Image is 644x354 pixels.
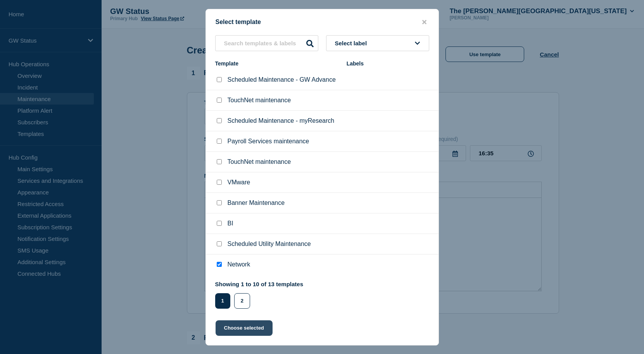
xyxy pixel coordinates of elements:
div: Select template [206,19,439,26]
p: BI [228,220,233,227]
button: Choose selected [216,320,273,336]
input: VMware checkbox [217,180,222,185]
p: Network [228,261,250,268]
p: Scheduled Maintenance - GW Advance [228,76,336,83]
button: Select label [326,35,429,51]
input: BI checkbox [217,221,222,226]
p: TouchNet maintenance [228,158,291,165]
input: Scheduled Maintenance - myResearch checkbox [217,118,222,123]
input: Banner Maintenance checkbox [217,200,222,205]
input: Scheduled Utility Maintenance checkbox [217,241,222,246]
div: Template [215,60,339,67]
input: Payroll Services maintenance checkbox [217,139,222,144]
p: Scheduled Utility Maintenance [228,241,311,247]
p: Scheduled Maintenance - myResearch [228,117,335,124]
button: 2 [234,293,250,309]
input: Scheduled Maintenance - GW Advance checkbox [217,77,222,82]
button: 1 [215,293,230,309]
div: Labels [347,60,429,67]
input: TouchNet maintenance checkbox [217,98,222,103]
p: Showing 1 to 10 of 13 templates [215,281,304,287]
p: VMware [228,179,250,186]
p: Banner Maintenance [228,199,285,206]
span: Select label [335,40,370,46]
input: Network checkbox [217,262,222,267]
p: TouchNet maintenance [228,97,291,104]
button: close button [420,19,429,26]
p: Payroll Services maintenance [228,138,309,145]
input: Search templates & labels [215,35,318,51]
input: TouchNet maintenance checkbox [217,159,222,164]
